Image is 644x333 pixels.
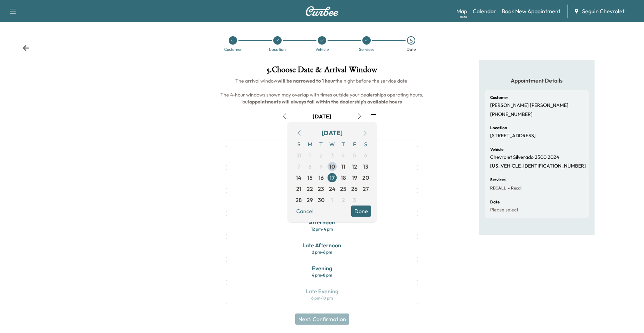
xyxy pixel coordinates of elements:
[315,47,329,52] div: Vehicle
[312,272,332,278] div: 4 pm - 8 pm
[293,139,304,150] span: S
[331,196,333,204] span: 1
[297,162,300,171] span: 7
[224,47,242,52] div: Customer
[220,65,424,77] h1: 5 . Choose Date & Arrival Window
[311,226,333,232] div: 12 pm - 4 pm
[490,185,506,191] span: RECALL
[312,249,332,255] div: 2 pm - 6 pm
[293,206,317,217] button: Cancel
[352,162,357,171] span: 12
[485,77,589,84] h5: Appointment Details
[307,173,313,182] span: 15
[460,14,467,20] div: Beta
[330,173,335,182] span: 17
[490,200,500,204] h6: Date
[296,196,302,204] span: 28
[473,7,496,15] a: Calendar
[351,185,358,193] span: 26
[490,178,505,182] h6: Services
[319,173,324,182] span: 16
[277,78,335,84] b: will be narrowed to 1 hour
[327,139,338,150] span: W
[329,162,335,171] span: 10
[490,154,559,161] p: Chevrolet Silverado 2500 2024
[341,162,345,171] span: 11
[322,128,343,138] div: [DATE]
[490,147,503,152] h6: Vehicle
[340,185,346,193] span: 25
[351,206,371,217] button: Done
[308,162,312,171] span: 8
[362,173,369,182] span: 20
[307,185,313,193] span: 22
[331,151,334,160] span: 3
[490,102,568,109] p: [PERSON_NAME] [PERSON_NAME]
[307,196,313,204] span: 29
[407,36,415,45] div: 5
[312,264,332,272] div: Evening
[352,173,357,182] span: 19
[510,185,523,191] span: Recall
[305,6,339,16] img: Curbee Logo
[360,139,371,150] span: S
[220,78,424,105] span: The arrival window the night before the service date. The 4-hour windows shown may overlap with t...
[22,45,29,52] div: Back
[490,207,518,213] p: Please select
[320,162,323,171] span: 9
[490,163,586,169] p: [US_VEHICLE_IDENTIFICATION_NUMBER]
[490,95,508,100] h6: Customer
[341,151,345,160] span: 4
[320,151,323,160] span: 2
[582,7,625,15] span: Seguin Chevrolet
[363,185,369,193] span: 27
[341,173,346,182] span: 18
[303,241,341,249] div: Late Afternoon
[359,47,374,52] div: Services
[313,113,331,120] div: [DATE]
[490,133,536,139] p: [STREET_ADDRESS]
[296,151,301,160] span: 31
[502,7,560,15] a: Book New Appointment
[364,151,367,160] span: 6
[296,173,301,182] span: 14
[349,139,360,150] span: F
[338,139,349,150] span: T
[353,151,356,160] span: 5
[269,47,286,52] div: Location
[318,185,324,193] span: 23
[407,47,416,52] div: Date
[249,99,402,105] b: appointments will always fall within the dealership's available hours
[363,162,368,171] span: 13
[296,185,301,193] span: 21
[456,7,467,15] a: MapBeta
[318,196,324,204] span: 30
[309,151,311,160] span: 1
[353,196,356,204] span: 3
[329,185,336,193] span: 24
[304,139,315,150] span: M
[490,111,533,118] p: [PHONE_NUMBER]
[506,185,510,192] span: -
[342,196,345,204] span: 2
[490,126,507,130] h6: Location
[315,139,327,150] span: T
